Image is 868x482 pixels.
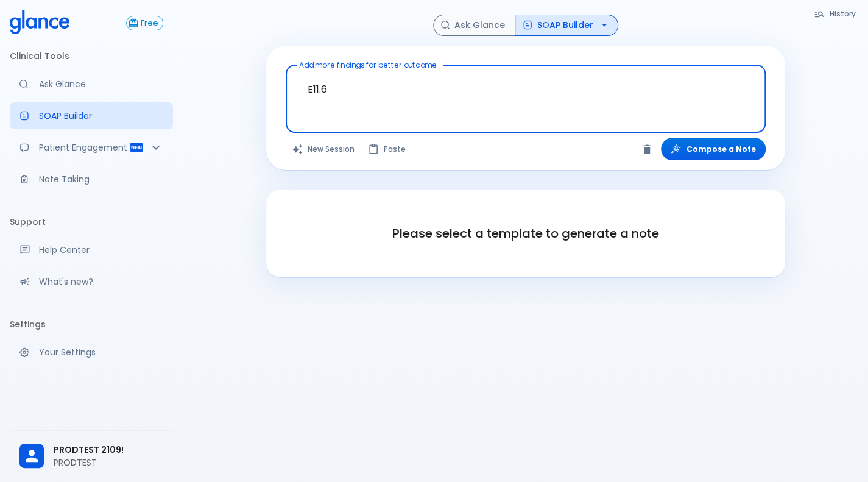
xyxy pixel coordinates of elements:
[10,102,173,129] a: Docugen: Compose a clinical documentation in seconds
[10,166,173,193] a: Advanced note-taking
[126,16,163,30] button: Free
[10,41,173,71] li: Clinical Tools
[299,60,437,70] label: Add more findings for better outcome
[10,435,173,477] div: PRODTEST 2109!PRODTEST
[39,173,163,185] p: Note Taking
[39,78,163,90] p: Ask Glance
[39,141,129,154] p: Patient Engagement
[39,346,163,358] p: Your Settings
[808,5,863,23] button: History
[39,244,163,256] p: Help Center
[10,268,173,295] div: Recent updates and feature releases
[362,138,413,160] button: Paste from clipboard
[10,71,173,97] a: Moramiz: Find ICD10AM codes instantly
[638,140,656,158] button: Clear
[515,15,618,36] button: SOAP Builder
[10,236,173,263] a: Get help from our support team
[54,456,163,469] p: PRODTEST
[10,207,173,236] li: Support
[661,138,766,160] button: Compose a Note
[126,16,173,30] a: Click to view or change your subscription
[39,275,163,288] p: What's new?
[10,134,173,161] div: Patient Reports & Referrals
[10,310,173,339] li: Settings
[433,15,515,36] button: Ask Glance
[281,224,771,243] h6: Please select a template to generate a note
[286,138,362,160] button: Clears all inputs and results.
[10,339,173,366] a: Manage your settings
[136,19,163,28] span: Free
[54,444,163,456] span: PRODTEST 2109!
[294,70,757,108] textarea: E11.6
[39,110,163,122] p: SOAP Builder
